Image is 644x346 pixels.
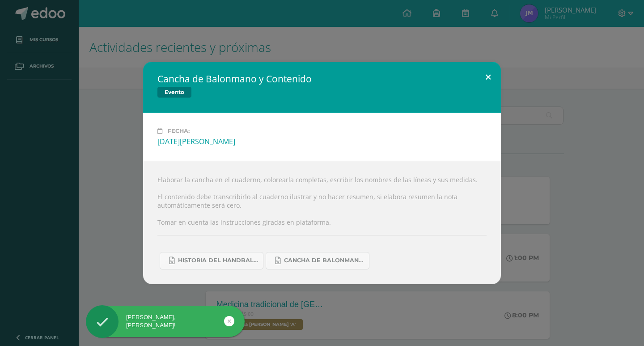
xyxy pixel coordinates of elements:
[86,313,245,329] div: [PERSON_NAME], [PERSON_NAME]!
[160,252,263,269] a: Historia del handball.docx
[168,128,190,134] span: Fecha:
[266,252,369,269] a: Cancha de Balonmano.docx
[178,257,258,264] span: Historia del handball.docx
[157,87,191,98] span: Evento
[157,73,312,85] h2: Cancha de Balonmano y Contenido
[157,137,487,146] div: [DATE][PERSON_NAME]
[284,257,364,264] span: Cancha de Balonmano.docx
[475,62,501,92] button: Close (Esc)
[143,161,501,284] div: Elaborar la cancha en el cuaderno, colorearla completas, escribir los nombres de las líneas y sus...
